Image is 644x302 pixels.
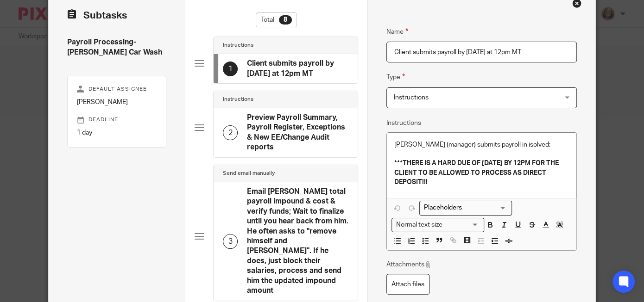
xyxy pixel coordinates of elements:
[77,98,157,107] p: [PERSON_NAME]
[223,125,238,140] div: 2
[77,128,157,137] p: 1 day
[394,94,429,101] span: Instructions
[386,118,421,128] label: Instructions
[67,37,166,57] h4: Payroll Processing-[PERSON_NAME] Car Wash
[223,170,275,177] h4: Send email manually
[223,96,253,103] h4: Instructions
[421,203,506,213] input: Search for option
[386,274,429,295] label: Attach files
[247,113,348,153] h4: Preview Payroll Summary, Payroll Register, Exceptions & New EE/Change Audit reports
[247,187,348,296] h4: Email [PERSON_NAME] total payroll impound & cost & verify funds; Wait to finalize until you hear ...
[223,42,253,49] h4: Instructions
[394,140,568,149] p: [PERSON_NAME] (manager) submits payroll in isolved;
[394,160,560,185] strong: ***THERE IS A HARD DUE OF [DATE] BY 12PM FOR THE CLIENT TO BE ALLOWED TO PROCESS AS DIRECT DEPOSI...
[67,8,127,24] h2: Subtasks
[419,201,512,215] div: Search for option
[279,15,292,25] div: 8
[77,86,157,93] p: Default assignee
[386,26,408,37] label: Name
[394,220,444,230] span: Normal text size
[386,72,405,82] label: Type
[256,12,297,27] div: Total
[223,234,238,249] div: 3
[445,220,479,230] input: Search for option
[386,260,431,269] p: Attachments
[223,62,238,76] div: 1
[247,59,348,79] h4: Client submits payroll by [DATE] at 12pm MT
[77,116,157,123] p: Deadline
[391,218,484,232] div: Search for option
